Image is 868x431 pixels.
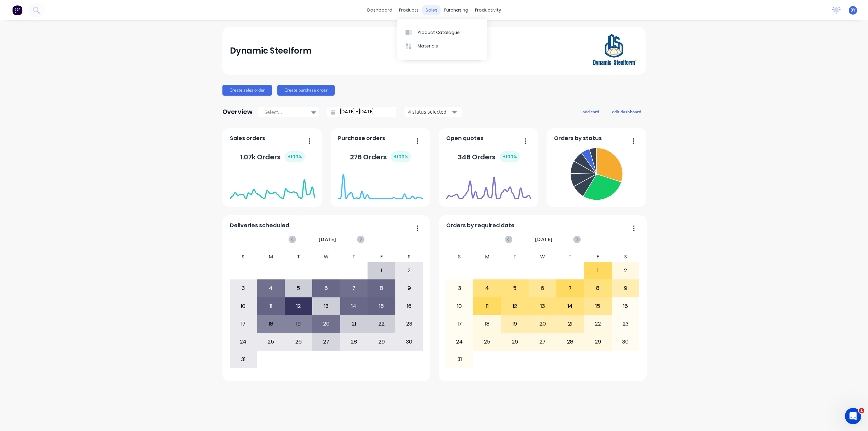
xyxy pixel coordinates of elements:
[230,221,289,230] span: Deliveries scheduled
[612,262,639,279] div: 2
[230,333,257,350] div: 24
[500,151,520,162] div: + 100 %
[446,333,473,350] div: 24
[501,333,529,350] div: 26
[584,315,611,332] div: 22
[446,315,473,332] div: 17
[584,262,611,279] div: 1
[230,351,257,368] div: 31
[529,252,556,262] div: W
[395,252,423,262] div: S
[222,85,272,96] button: Create sales order
[529,315,556,332] div: 20
[277,85,335,96] button: Create purchase order
[396,262,423,279] div: 2
[612,315,639,332] div: 23
[285,298,312,315] div: 12
[584,333,611,350] div: 29
[230,252,257,262] div: S
[608,107,646,116] button: edit dashboard
[529,298,556,315] div: 13
[405,107,462,117] button: 4 status selected
[368,280,395,297] div: 8
[230,134,265,142] span: Sales orders
[257,315,284,332] div: 18
[312,252,340,262] div: W
[397,39,487,53] a: Materials
[446,351,473,368] div: 31
[474,280,501,297] div: 4
[418,30,460,36] div: Product Catalogue
[285,315,312,332] div: 19
[591,27,638,75] img: Dynamic Steelform
[350,151,411,162] div: 276 Orders
[557,333,584,350] div: 28
[285,333,312,350] div: 26
[396,280,423,297] div: 9
[396,315,423,332] div: 23
[396,5,422,15] div: products
[364,5,396,15] a: dashboard
[340,280,368,297] div: 7
[230,280,257,297] div: 3
[446,221,515,230] span: Orders by required date
[368,252,395,262] div: F
[535,236,553,243] span: [DATE]
[501,252,529,262] div: T
[612,333,639,350] div: 30
[396,298,423,315] div: 16
[612,252,639,262] div: S
[612,298,639,315] div: 16
[222,105,253,119] div: Overview
[584,280,611,297] div: 8
[557,280,584,297] div: 7
[368,333,395,350] div: 29
[501,315,529,332] div: 19
[257,252,285,262] div: M
[422,5,441,15] div: sales
[446,280,473,297] div: 3
[474,315,501,332] div: 18
[578,107,604,116] button: add card
[313,298,340,315] div: 13
[474,333,501,350] div: 25
[285,280,312,297] div: 5
[472,5,505,15] div: productivity
[12,5,22,15] img: Factory
[556,252,584,262] div: T
[368,298,395,315] div: 15
[319,236,336,243] span: [DATE]
[557,298,584,315] div: 14
[554,134,602,142] span: Orders by status
[397,25,487,39] a: Product Catalogue
[368,315,395,332] div: 22
[313,315,340,332] div: 20
[408,108,451,115] div: 4 status selected
[368,262,395,279] div: 1
[313,280,340,297] div: 6
[230,298,257,315] div: 10
[391,151,411,162] div: + 100 %
[584,298,611,315] div: 15
[529,280,556,297] div: 6
[612,280,639,297] div: 9
[340,333,368,350] div: 28
[257,280,284,297] div: 4
[474,298,501,315] div: 11
[859,408,864,413] span: 1
[285,252,313,262] div: T
[850,7,855,13] span: BY
[446,298,473,315] div: 10
[230,315,257,332] div: 17
[340,298,368,315] div: 14
[845,408,861,424] iframe: Intercom live chat
[257,333,284,350] div: 25
[501,280,529,297] div: 5
[584,252,612,262] div: F
[557,315,584,332] div: 21
[418,43,438,49] div: Materials
[441,5,472,15] div: purchasing
[446,252,474,262] div: S
[446,134,484,142] span: Open quotes
[340,252,368,262] div: T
